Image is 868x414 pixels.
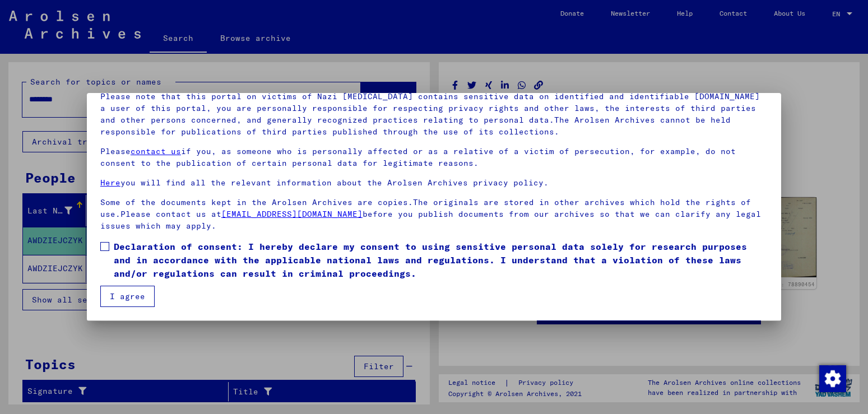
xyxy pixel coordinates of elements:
[100,197,768,232] p: Some of the documents kept in the Arolsen Archives are copies.The originals are stored in other a...
[221,209,363,219] a: [EMAIL_ADDRESS][DOMAIN_NAME]
[819,365,846,392] img: Change consent
[100,177,768,189] p: you will find all the relevant information about the Arolsen Archives privacy policy.
[131,146,181,156] a: contact us
[114,240,768,280] span: Declaration of consent: I hereby declare my consent to using sensitive personal data solely for r...
[100,146,768,169] p: Please if you, as someone who is personally affected or as a relative of a victim of persecution,...
[100,286,155,307] button: I agree
[100,178,120,188] a: Here
[100,91,768,138] p: Please note that this portal on victims of Nazi [MEDICAL_DATA] contains sensitive data on identif...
